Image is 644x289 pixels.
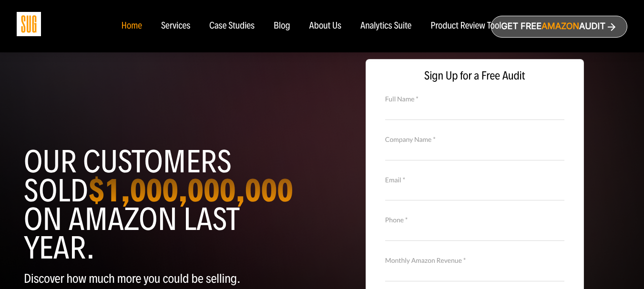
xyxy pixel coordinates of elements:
a: Analytics Suite [360,21,411,31]
a: Services [161,21,190,31]
input: Full Name * [385,103,564,120]
span: Amazon [542,21,579,31]
a: Get freeAmazonAudit [491,16,627,38]
img: Sug [17,12,41,36]
p: Discover how much more you could be selling. [24,272,315,286]
input: Company Name * [385,143,564,160]
label: Phone * [385,215,564,225]
a: Blog [274,21,290,31]
input: Monthly Amazon Revenue * [385,265,564,281]
a: About Us [309,21,342,31]
input: Contact Number * [385,224,564,241]
a: Home [121,21,142,31]
label: Monthly Amazon Revenue * [385,255,564,266]
label: Full Name * [385,94,564,104]
h1: Our customers sold on Amazon last year. [24,148,315,262]
span: Sign Up for a Free Audit [376,69,574,83]
label: Email * [385,175,564,185]
a: Case Studies [209,21,255,31]
input: Email * [385,184,564,200]
strong: $1,000,000,000 [88,171,293,210]
a: Product Review Tool [430,21,501,31]
label: Company Name * [385,134,564,145]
